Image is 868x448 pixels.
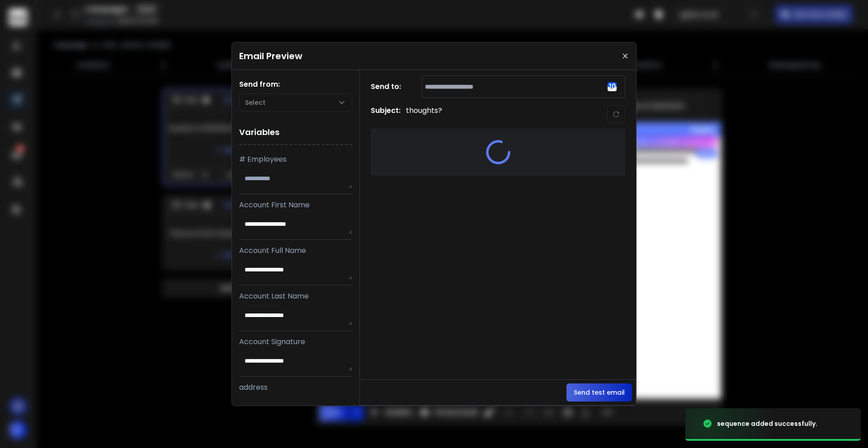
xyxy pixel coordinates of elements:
[239,79,352,90] h1: Send from:
[371,81,407,92] h1: Send to:
[239,382,352,393] p: address
[239,291,352,302] p: Account Last Name
[15,384,23,392] span: smiley reaction
[406,105,442,123] p: thoughts?
[15,384,23,392] span: 😃
[239,336,352,347] p: Account Signature
[272,4,289,21] button: Collapse window
[6,4,23,21] button: go back
[239,245,352,256] p: Account Full Name
[239,154,352,165] p: # Employees
[8,384,15,392] span: 😐
[566,383,632,401] button: Send test email
[371,105,401,123] h1: Subject:
[717,419,817,428] div: sequence added successfully.
[239,121,352,145] h1: Variables
[239,200,352,210] p: Account First Name
[239,50,302,62] h1: Email Preview
[8,384,15,392] span: neutral face reaction
[289,4,305,20] div: Close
